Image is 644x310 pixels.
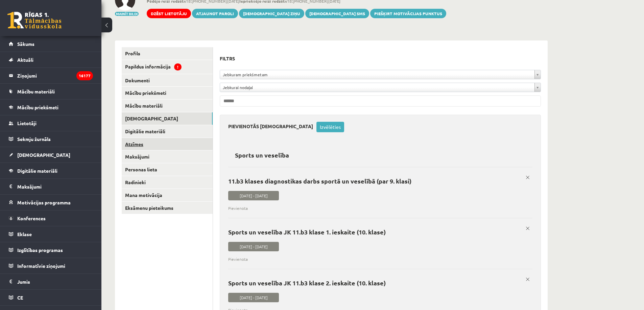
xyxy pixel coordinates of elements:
a: Izglītības programas [9,242,93,258]
a: Lietotāji [9,115,93,131]
span: Izglītības programas [17,247,63,253]
a: Eksāmenu pieteikums [122,202,213,214]
a: x [523,275,532,284]
span: [DATE] - [DATE] [228,242,279,251]
p: Sports un veselība JK 11.b3 klase 2. ieskaite (10. klase) [228,279,527,286]
a: [DEMOGRAPHIC_DATA] [9,147,93,163]
a: Dzēst lietotāju [147,9,191,18]
span: Pievienota [228,256,527,262]
a: Jebkuram priekšmetam [220,70,541,79]
span: Mācību materiāli [17,88,55,94]
span: Pievienota [228,205,527,211]
a: Maksājumi [122,150,213,163]
a: Piešķirt motivācijas punktus [370,9,446,18]
a: Radinieki [122,176,213,189]
span: ! [174,63,182,71]
a: Maksājumi [9,179,93,194]
a: [DEMOGRAPHIC_DATA] [122,112,213,125]
a: Papildus informācija! [122,60,213,74]
span: [DEMOGRAPHIC_DATA] [17,152,70,158]
legend: Ziņojumi [17,68,93,83]
span: Aktuāli [17,57,33,63]
a: Informatīvie ziņojumi [9,258,93,274]
a: Konferences [9,210,93,226]
a: Mācību priekšmeti [122,87,213,99]
a: Atzīmes [122,138,213,150]
span: CE [17,294,23,301]
span: Digitālie materiāli [17,168,57,174]
a: Aktuāli [9,52,93,67]
a: Atjaunot paroli [192,9,238,18]
a: [DEMOGRAPHIC_DATA] SMS [305,9,369,18]
span: Lietotāji [17,120,37,126]
a: Ziņojumi16177 [9,68,93,83]
a: Motivācijas programma [9,195,93,210]
a: Izvēlēties [316,122,344,132]
a: Mana motivācija [122,189,213,201]
span: [DATE] - [DATE] [228,191,279,200]
p: Sports un veselība JK 11.b3 klase 1. ieskaite (10. klase) [228,228,527,235]
span: Sākums [17,41,34,47]
span: Jebkuram priekšmetam [223,70,532,79]
a: CE [9,290,93,305]
span: Motivācijas programma [17,199,71,205]
span: Jebkurai nodaļai [223,83,532,92]
a: Sākums [9,36,93,52]
legend: Maksājumi [17,179,93,194]
span: Eklase [17,231,32,237]
a: [DEMOGRAPHIC_DATA] ziņu [239,9,304,18]
a: Personas lieta [122,163,213,176]
span: Mācību priekšmeti [17,104,58,110]
a: Eklase [9,226,93,242]
p: 11.b3 klases diagnostikas darbs sportā un veselībā (par 9. klasi) [228,177,527,185]
a: Mācību priekšmeti [9,100,93,115]
h2: Sports un veselība [228,147,296,163]
a: Jebkurai nodaļai [220,83,541,92]
span: [DATE] - [DATE] [228,293,279,302]
a: Digitālie materiāli [9,163,93,178]
h3: Pievienotās [DEMOGRAPHIC_DATA] [228,122,316,129]
a: Mācību materiāli [122,100,213,112]
span: Jumis [17,279,30,285]
h3: Filtrs [220,54,533,63]
a: Digitālie materiāli [122,125,213,138]
span: Konferences [17,215,46,221]
a: Profils [122,47,213,60]
a: Rīgas 1. Tālmācības vidusskola [7,12,62,29]
span: Sekmju žurnāls [17,136,51,142]
a: Sekmju žurnāls [9,131,93,147]
a: Jumis [9,274,93,289]
button: Mainīt bildi [115,12,139,16]
a: x [523,173,532,182]
i: 16177 [76,71,93,80]
a: Mācību materiāli [9,84,93,99]
a: Dokumenti [122,74,213,87]
span: Informatīvie ziņojumi [17,263,65,269]
a: x [523,224,532,233]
